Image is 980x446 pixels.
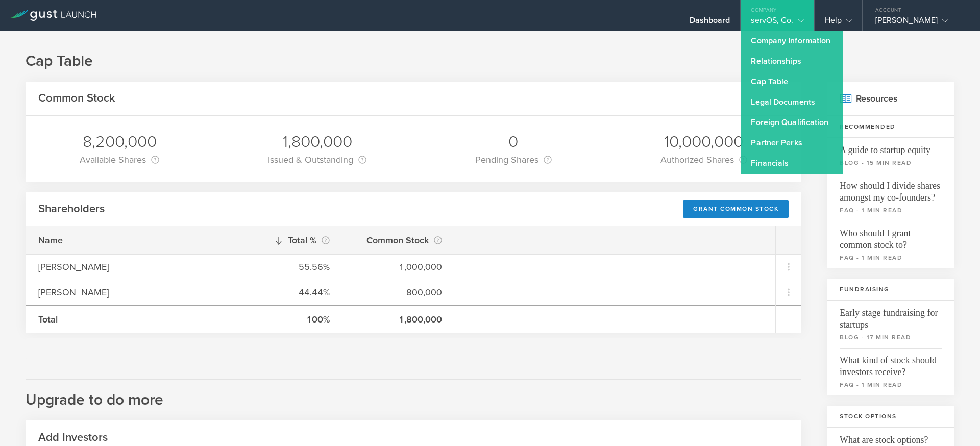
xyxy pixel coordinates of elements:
[243,286,330,299] div: 44.44%
[355,313,442,326] div: 1,800,000
[80,131,159,153] div: 8,200,000
[840,428,942,446] span: What are stock options?
[268,153,366,167] div: Issued & Outstanding
[38,286,217,299] div: [PERSON_NAME]
[840,138,942,156] span: A guide to startup equity
[825,15,852,31] div: Help
[38,91,115,106] h2: Common Stock
[243,313,330,326] div: 100%
[840,333,942,342] small: blog - 17 min read
[26,51,954,71] h1: Cap Table
[840,206,942,215] small: faq - 1 min read
[827,301,954,348] a: Early stage fundraising for startupsblog - 17 min read
[660,131,747,153] div: 10,000,000
[840,380,942,389] small: faq - 1 min read
[827,221,954,268] a: Who should I grant common stock to?faq - 1 min read
[827,406,954,428] h3: Stock Options
[827,279,954,301] h3: Fundraising
[840,301,942,331] span: Early stage fundraising for startups
[38,260,217,274] div: [PERSON_NAME]
[243,260,330,274] div: 55.56%
[827,348,954,395] a: What kind of stock should investors receive?faq - 1 min read
[355,260,442,274] div: 1,000,000
[751,15,803,31] div: servOS, Co.
[660,153,747,167] div: Authorized Shares
[475,131,552,153] div: 0
[38,234,217,247] div: Name
[38,313,217,326] div: Total
[840,253,942,262] small: faq - 1 min read
[38,202,105,216] h2: Shareholders
[683,200,789,218] div: Grant Common Stock
[355,233,442,247] div: Common Stock
[875,15,962,31] div: [PERSON_NAME]
[26,379,801,410] h2: Upgrade to do more
[80,153,159,167] div: Available Shares
[840,158,942,167] small: blog - 15 min read
[475,153,552,167] div: Pending Shares
[827,174,954,221] a: How should I divide shares amongst my co-founders?faq - 1 min read
[840,348,942,378] span: What kind of stock should investors receive?
[840,221,942,251] span: Who should I grant common stock to?
[355,286,442,299] div: 800,000
[827,82,954,116] h2: Resources
[690,15,730,31] div: Dashboard
[840,174,942,204] span: How should I divide shares amongst my co-founders?
[827,116,954,138] h3: Recommended
[243,233,330,247] div: Total %
[827,138,954,174] a: A guide to startup equityblog - 15 min read
[268,131,366,153] div: 1,800,000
